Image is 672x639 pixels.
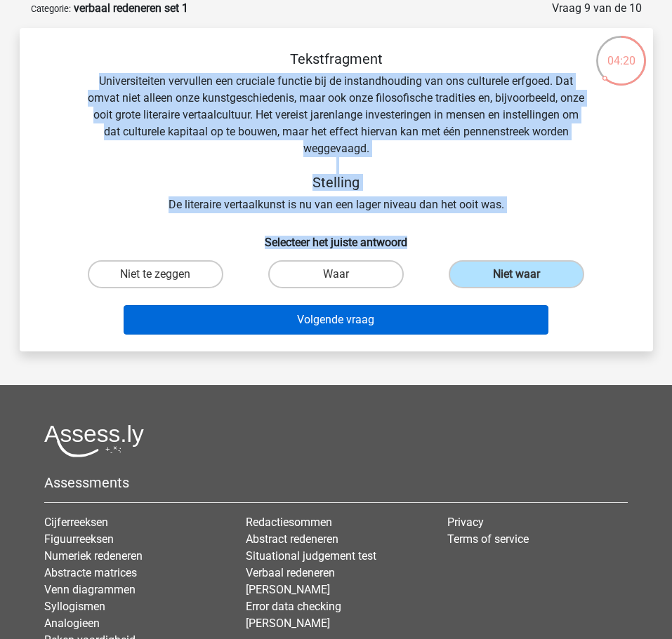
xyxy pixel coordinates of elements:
[44,617,100,630] a: Analogieen
[44,566,137,579] a: Abstracte matrices
[246,600,341,613] a: Error data checking
[44,424,144,457] img: Assessly logo
[42,51,631,213] div: Universiteiten vervullen een cruciale functie bij de instandhouding van ons culturele erfgoed. Da...
[44,516,108,529] a: Cijferreeksen
[447,516,484,529] a: Privacy
[44,474,628,491] h5: Assessments
[44,549,143,563] a: Numeriek redeneren
[44,583,136,596] a: Venn diagrammen
[74,1,188,15] strong: verbaal redeneren set 1
[124,305,548,335] button: Volgende vraag
[268,260,404,288] label: Waar
[447,532,529,546] a: Terms of service
[246,532,338,546] a: Abstract redeneren
[246,617,330,630] a: [PERSON_NAME]
[246,566,335,579] a: Verbaal redeneren
[42,224,631,249] h6: Selecteer het juiste antwoord
[44,532,114,546] a: Figuurreeksen
[246,516,332,529] a: Redactiesommen
[246,583,330,596] a: [PERSON_NAME]
[31,4,71,14] small: Categorie:
[44,600,105,613] a: Syllogismen
[449,260,584,288] label: Niet waar
[595,34,647,69] div: 04:20
[246,549,376,563] a: Situational judgement test
[87,174,586,191] h5: Stelling
[87,51,586,67] h5: Tekstfragment
[88,260,223,288] label: Niet te zeggen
